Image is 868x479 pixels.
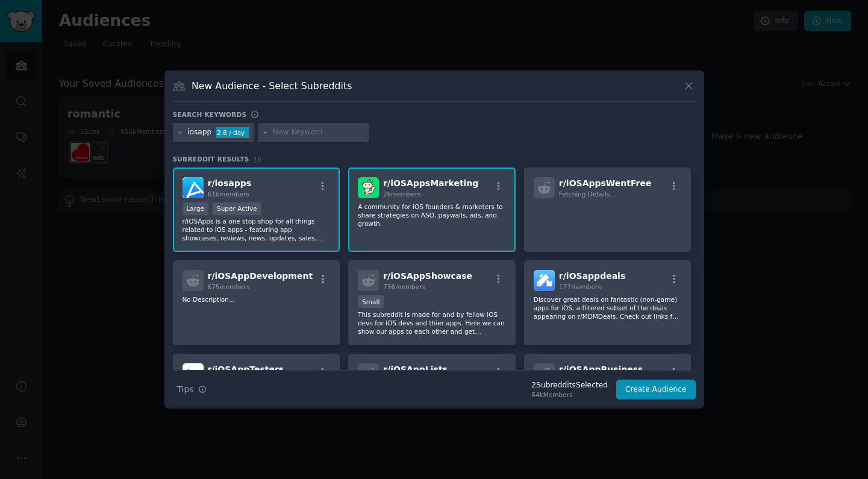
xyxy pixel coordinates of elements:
span: r/ iOSAppsWentFree [559,178,652,188]
span: r/ iOSAppLists [383,365,448,374]
img: iOSappdeals [534,270,555,291]
div: Small [358,295,384,308]
span: Subreddit Results [173,155,249,163]
span: Tips [177,383,194,396]
input: New Keyword [273,127,364,138]
p: r/iOSApps is a one stop shop for all things related to iOS apps - featuring app showcases, review... [183,217,331,242]
img: iOSAppsMarketing [358,177,379,198]
span: 736 members [383,283,425,290]
div: Super Active [213,202,261,215]
div: 2 Subreddit s Selected [531,380,608,391]
span: r/ iOSAppBusiness [559,365,643,374]
span: 177 members [559,283,601,290]
span: 16 [254,155,262,163]
span: r/ iOSAppShowcase [383,271,472,281]
button: Create Audience [616,380,696,400]
span: r/ iOSappdeals [559,271,625,281]
span: 61k members [208,190,249,198]
p: This subreddit is made for and by fellow iOS devs for iOS devs and thier apps. Here we can show o... [358,310,506,336]
img: iOSAppTesters [183,363,204,384]
span: r/ iOSAppDevelopment [208,271,313,281]
h3: New Audience - Select Subreddits [192,80,352,92]
span: 675 members [208,283,250,290]
img: iosapps [183,177,204,198]
span: r/ iOSAppsMarketing [383,178,478,188]
h3: Search keywords [173,110,247,119]
span: r/ iosapps [208,178,252,188]
div: iosapp [187,127,211,138]
span: r/ iOSAppTesters [208,365,284,374]
span: Fetching Details... [559,190,616,198]
p: No Description... [183,295,331,304]
div: 2.8 / day [216,127,249,138]
div: 64k Members [531,390,608,399]
p: A community for iOS founders & marketers to share strategies on ASO, paywalls, ads, and growth. [358,202,506,228]
div: Large [183,202,209,215]
button: Tips [173,379,211,400]
p: Discover great deals on fantastic (non-game) apps for iOS, a filtered subset of the deals appeari... [534,295,682,321]
span: 2k members [383,190,421,198]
